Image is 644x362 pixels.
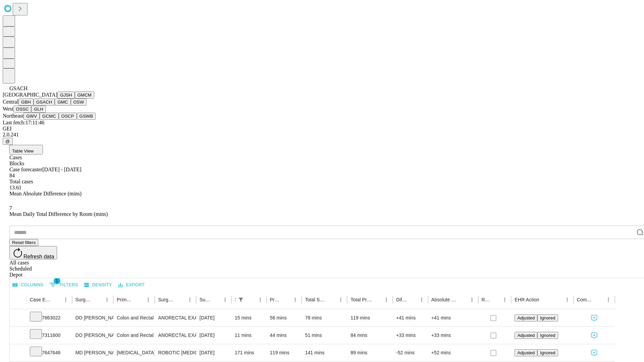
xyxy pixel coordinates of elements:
[117,297,133,302] div: Primary Service
[305,297,326,302] div: Total Scheduled Duration
[200,297,210,302] div: Surgery Date
[327,295,336,304] button: Sort
[220,295,230,304] button: Menu
[117,344,151,361] div: [MEDICAL_DATA]
[13,347,23,359] button: Expand
[537,332,558,339] button: Ignored
[515,332,537,339] button: Adjusted
[75,92,94,99] button: GMCM
[396,297,407,302] div: Difference
[11,280,45,290] button: Select columns
[396,327,425,344] div: +33 mins
[290,295,300,304] button: Menu
[75,309,110,326] div: DO [PERSON_NAME] Do
[12,240,36,245] span: Reset filters
[102,295,112,304] button: Menu
[431,309,475,326] div: +41 mins
[9,185,21,190] span: 13.61
[517,333,535,338] span: Adjusted
[491,295,500,304] button: Sort
[482,297,490,302] div: Resolved in EHR
[467,295,477,304] button: Menu
[515,314,537,321] button: Adjusted
[3,113,23,119] span: Northeast
[515,349,537,356] button: Adjusted
[305,344,344,361] div: 141 mins
[540,315,555,320] span: Ignored
[9,179,33,184] span: Total cases
[540,333,555,338] span: Ignored
[116,280,146,290] button: Export
[30,309,69,326] div: 7863022
[3,106,13,112] span: West
[200,327,228,344] div: [DATE]
[9,246,57,259] button: Refresh data
[9,191,82,196] span: Mean Absolute Difference (mins)
[158,297,175,302] div: Surgery Name
[71,99,87,106] button: OSW
[540,295,549,304] button: Sort
[9,173,15,178] span: 84
[3,132,641,138] div: 2.0.241
[13,312,23,324] button: Expand
[431,297,457,302] div: Absolute Difference
[31,106,46,113] button: GLH
[30,344,69,361] div: 7647646
[55,99,70,106] button: GMC
[396,344,425,361] div: -52 mins
[351,327,389,344] div: 84 mins
[9,85,28,91] span: GSACH
[336,295,345,304] button: Menu
[200,344,228,361] div: [DATE]
[515,297,539,302] div: EHR Action
[42,167,81,172] span: [DATE] - [DATE]
[75,297,92,302] div: Surgeon Name
[9,239,38,246] button: Reset filters
[431,344,475,361] div: +52 mins
[604,295,613,304] button: Menu
[417,295,426,304] button: Menu
[9,145,43,155] button: Table View
[117,309,151,326] div: Colon and Rectal Surgery
[537,349,558,356] button: Ignored
[93,295,102,304] button: Sort
[3,120,44,125] span: Last fetch: 17:11:46
[235,309,263,326] div: 15 mins
[351,297,372,302] div: Total Predicted Duration
[458,295,467,304] button: Sort
[577,297,594,302] div: Comments
[40,113,59,120] button: GCMC
[540,350,555,355] span: Ignored
[13,330,23,342] button: Expand
[200,309,228,326] div: [DATE]
[9,211,108,217] span: Mean Daily Total Difference by Room (mins)
[270,344,299,361] div: 119 mins
[158,344,193,361] div: ROBOTIC [MEDICAL_DATA] REPAIR [MEDICAL_DATA] INITIAL
[500,295,509,304] button: Menu
[517,350,535,355] span: Adjusted
[372,295,382,304] button: Sort
[396,309,425,326] div: +41 mins
[57,92,75,99] button: GJSH
[77,113,96,120] button: GSWB
[305,309,344,326] div: 78 mins
[517,315,535,320] span: Adjusted
[3,138,13,145] button: @
[9,167,42,172] span: Case forecaster
[235,344,263,361] div: 171 mins
[351,344,389,361] div: 89 mins
[158,309,193,326] div: ANORECTAL EXAM UNDER ANESTHESIA
[83,280,114,290] button: Density
[537,314,558,321] button: Ignored
[5,139,10,144] span: @
[75,344,110,361] div: MD [PERSON_NAME] [PERSON_NAME] Md
[144,295,153,304] button: Menu
[176,295,185,304] button: Sort
[236,295,246,304] button: Show filters
[48,280,80,290] button: Show filters
[235,327,263,344] div: 11 mins
[34,99,55,106] button: GSACH
[270,309,299,326] div: 56 mins
[270,297,281,302] div: Predicted In Room Duration
[408,295,417,304] button: Sort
